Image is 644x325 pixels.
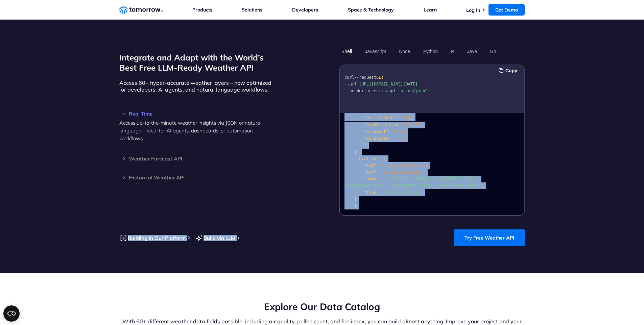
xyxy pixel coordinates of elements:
[364,89,427,93] span: 'accept: application/json'
[195,234,235,242] a: Build via LLM
[364,177,378,181] span: "name"
[349,82,357,86] span: url
[242,7,262,13] a: Solutions
[119,234,186,242] a: Building in Our Platform
[354,150,356,154] span: }
[344,82,349,86] span: --
[464,46,479,57] button: Java
[410,116,413,120] span: ,
[292,7,318,13] a: Developers
[403,129,405,134] span: ,
[499,67,519,74] button: Copy
[379,156,381,161] span: :
[405,123,420,127] span: 278.31
[393,129,403,134] span: 1.19
[364,116,396,120] span: "weatherCode"
[383,170,423,175] span: 79.3839340209961
[488,4,525,16] a: Get Demo
[119,175,275,180] h3: Historical Weather API
[379,177,381,181] span: :
[383,190,423,195] span: "administrative"
[364,123,400,127] span: "windDirection"
[364,129,388,134] span: "windGust"
[466,7,480,13] a: Log In
[396,136,405,141] span: 1.19
[354,204,356,208] span: }
[364,170,376,175] span: "lon"
[362,46,388,57] button: Javascript
[119,119,275,142] p: Access up-to-the-minute weather insights via JSON or natural language – ideal for AI agents, dash...
[344,75,354,80] span: curl
[339,46,354,57] button: Shell
[354,197,356,202] span: }
[381,163,425,168] span: 43.653480529785156
[357,150,359,154] span: ,
[364,143,366,148] span: }
[119,5,163,15] a: Home link
[425,163,427,168] span: ,
[364,163,376,168] span: "lat"
[357,82,420,86] span: '[URL][DOMAIN_NAME][DATE]'
[379,190,381,195] span: :
[376,75,383,80] span: GET
[481,183,483,188] span: ,
[119,300,525,313] h2: Explore Our Data Catalog
[487,46,498,57] button: Go
[359,75,376,80] span: request
[349,89,364,93] span: header
[344,177,481,188] span: "[GEOGRAPHIC_DATA], [GEOGRAPHIC_DATA], [GEOGRAPHIC_DATA], [GEOGRAPHIC_DATA], [GEOGRAPHIC_DATA]"
[192,7,212,13] a: Products
[344,89,349,93] span: --
[381,170,383,175] span: -
[376,163,378,168] span: :
[364,190,378,195] span: "type"
[383,156,386,161] span: {
[448,46,456,57] button: R
[119,111,275,116] h3: Real Time
[420,123,423,127] span: ,
[396,116,398,120] span: :
[354,156,378,161] span: "location"
[119,156,275,161] h3: Weather Forecast API
[119,79,275,93] p: Access 60+ hyper-accurate weather layers – now optimized for developers, AI agents, and natural l...
[454,229,525,246] a: Try Free Weather API
[423,170,425,175] span: ,
[391,136,393,141] span: :
[376,170,378,175] span: :
[397,46,412,57] button: Node
[424,7,437,13] a: Learn
[388,129,391,134] span: :
[364,136,390,141] span: "windSpeed"
[119,52,275,73] h2: Integrate and Adapt with the World’s Best Free LLM-Ready Weather API
[401,116,410,120] span: 1000
[354,75,359,80] span: --
[401,123,403,127] span: :
[348,7,394,13] a: Space & Technology
[3,305,20,322] button: Open CMP widget
[421,46,440,57] button: Python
